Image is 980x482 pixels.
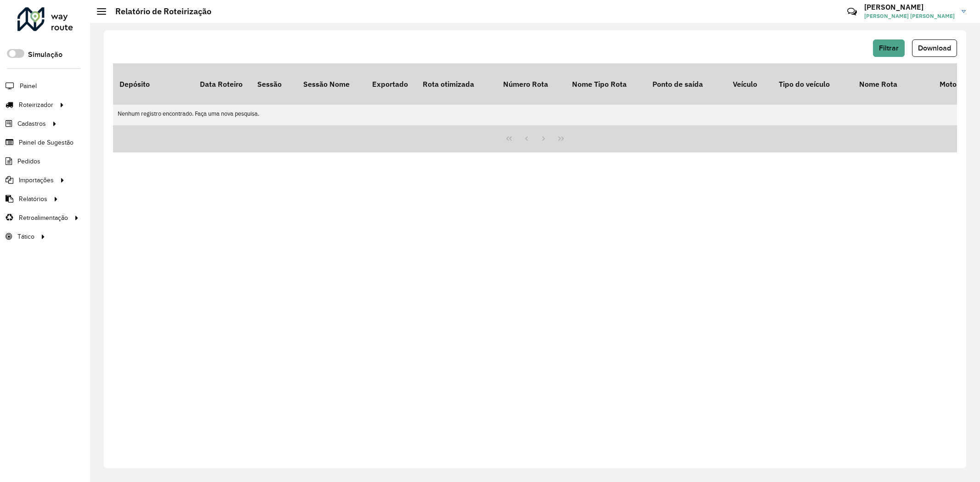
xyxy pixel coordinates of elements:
span: Pedidos [17,157,40,166]
button: Download [912,39,957,57]
span: Cadastros [17,119,46,129]
h3: [PERSON_NAME] [864,3,955,11]
th: Sessão [251,63,297,105]
th: Depósito [113,63,193,105]
span: [PERSON_NAME] [PERSON_NAME] [864,12,955,20]
span: Download [918,44,951,52]
th: Veículo [726,63,772,105]
th: Rota otimizada [416,63,497,105]
span: Importações [19,175,54,185]
th: Nome Tipo Rota [566,63,646,105]
th: Ponto de saída [646,63,726,105]
label: Simulação [28,49,62,60]
button: Filtrar [873,39,905,57]
th: Exportado [366,63,416,105]
span: Painel de Sugestão [19,138,74,147]
span: Filtrar [879,44,899,52]
th: Nome Rota [853,63,933,105]
span: Roteirizador [19,100,53,110]
span: Tático [17,232,34,241]
th: Sessão Nome [297,63,366,105]
h2: Relatório de Roteirização [106,6,211,17]
a: Contato Rápido [842,2,862,22]
div: Críticas? Dúvidas? Elogios? Sugestões? Entre em contato conosco! [737,3,833,28]
span: Relatórios [19,194,47,204]
th: Tipo do veículo [772,63,853,105]
th: Data Roteiro [193,63,251,105]
span: Retroalimentação [19,213,68,223]
span: Painel [20,81,37,91]
th: Número Rota [497,63,566,105]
